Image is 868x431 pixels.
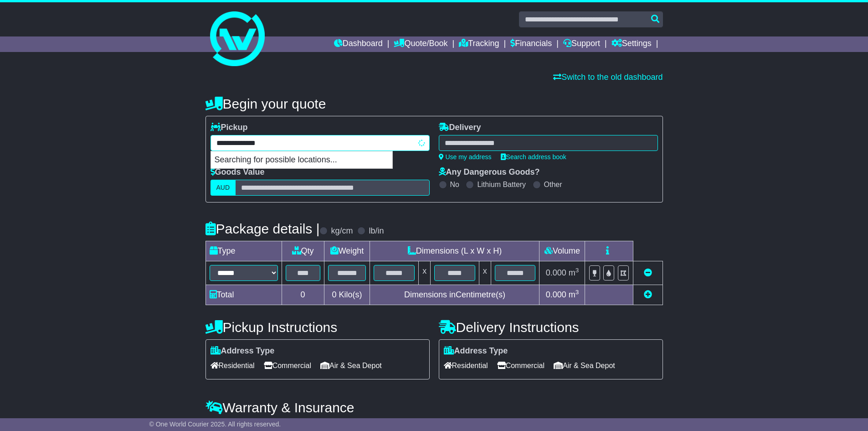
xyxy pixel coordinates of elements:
label: No [450,180,459,189]
label: kg/cm [331,226,353,236]
h4: Package details | [205,221,320,236]
label: Other [544,180,562,189]
a: Use my address [439,153,492,161]
typeahead: Please provide city [211,135,430,151]
a: Switch to the old dashboard [553,73,663,82]
td: Kilo(s) [324,285,370,305]
a: Support [563,36,600,52]
a: Tracking [459,36,499,52]
sup: 3 [575,267,579,274]
span: 0.000 [546,290,566,299]
a: Add new item [644,290,652,299]
a: Dashboard [334,36,383,52]
h4: Begin your quote [205,96,663,111]
span: Commercial [264,358,311,373]
label: Address Type [211,346,275,356]
span: Air & Sea Depot [320,358,382,373]
span: Commercial [497,358,544,373]
a: Financials [510,36,552,52]
td: Weight [324,241,370,261]
label: Pickup [211,123,248,133]
span: 0.000 [546,268,566,277]
span: m [569,268,579,277]
a: Remove this item [644,268,652,277]
span: m [569,290,579,299]
a: Settings [611,36,652,52]
label: Goods Value [211,167,265,177]
td: 0 [282,285,324,305]
sup: 3 [575,289,579,296]
span: © One World Courier 2025. All rights reserved. [149,421,281,428]
label: lb/in [369,226,384,236]
span: Residential [211,358,255,373]
p: Searching for possible locations... [211,151,392,169]
td: Qty [282,241,324,261]
span: Residential [444,358,488,373]
span: 0 [332,290,336,299]
td: x [479,261,491,285]
td: Total [205,285,282,305]
label: Any Dangerous Goods? [439,167,540,177]
h4: Pickup Instructions [205,320,430,335]
h4: Warranty & Insurance [205,400,663,415]
td: Dimensions (L x W x H) [370,241,539,261]
a: Search address book [501,153,566,161]
td: x [419,261,431,285]
label: AUD [211,180,236,196]
td: Volume [539,241,585,261]
label: Delivery [439,123,481,133]
a: Quote/Book [394,36,447,52]
td: Type [205,241,282,261]
label: Address Type [444,346,508,356]
h4: Delivery Instructions [439,320,663,335]
span: Air & Sea Depot [554,358,615,373]
td: Dimensions in Centimetre(s) [370,285,539,305]
label: Lithium Battery [477,180,526,189]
